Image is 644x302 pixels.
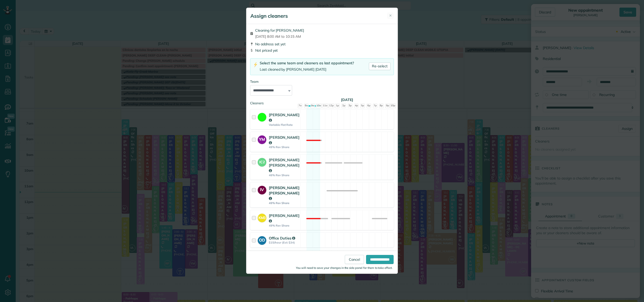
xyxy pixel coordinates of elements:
[250,101,394,102] div: Cleaners
[253,62,258,67] img: lightning-bolt-icon-94e5364df696ac2de96d3a42b8a9ff6ba979493684c50e6bbbcda72601fa0d29.png
[250,12,288,19] h5: Assign cleaners
[389,13,392,18] span: ✕
[258,135,266,143] strong: YM
[260,61,354,66] div: Select the same team and cleaners as last appointment?
[250,48,394,53] div: Not priced yet
[255,28,304,33] span: Cleaning for [PERSON_NAME]
[269,173,299,177] strong: 48% Rev Share
[296,266,393,270] small: You will need to save your changes in the side panel for them to take effect.
[258,236,266,243] strong: OD
[269,112,299,123] strong: [PERSON_NAME]
[269,241,299,244] strong: $15/hour (Est: $34)
[260,67,354,72] div: Last cleaned by [PERSON_NAME] [DATE]
[269,201,299,205] strong: 49% Rev Share
[258,214,266,220] strong: KM3
[255,34,304,39] span: [DATE] 8:00 AM to 10:15 AM
[258,158,266,165] strong: IC2
[269,213,299,223] strong: [PERSON_NAME]
[369,63,391,70] a: Re-select
[269,157,299,173] strong: [PERSON_NAME] [PERSON_NAME]
[250,79,394,84] div: Team
[345,255,364,264] a: Cancel
[258,186,266,193] strong: IV
[250,42,394,47] div: No address set yet
[269,224,299,227] strong: 49% Rev Share
[269,236,295,240] strong: Office Duties
[269,185,299,201] strong: [PERSON_NAME] [PERSON_NAME]
[269,135,299,145] strong: [PERSON_NAME]
[269,123,299,127] strong: Variable Flat Rate
[269,145,299,149] strong: 49% Rev Share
